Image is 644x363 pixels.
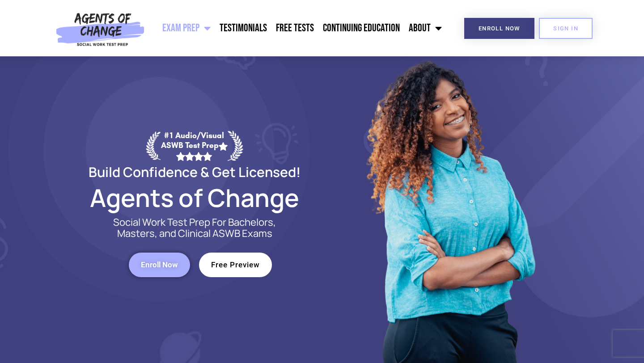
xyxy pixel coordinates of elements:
span: SIGN IN [553,25,578,31]
a: Enroll Now [464,18,534,39]
a: SIGN IN [539,18,593,39]
a: About [404,17,446,39]
span: Enroll Now [479,25,520,31]
h2: Build Confidence & Get Licensed! [67,165,322,178]
p: Social Work Test Prep For Bachelors, Masters, and Clinical ASWB Exams [103,217,286,239]
a: Continuing Education [318,17,404,39]
div: #1 Audio/Visual ASWB Test Prep [161,131,228,160]
nav: Menu [149,17,447,39]
a: Free Tests [271,17,318,39]
a: Testimonials [215,17,271,39]
a: Exam Prep [158,17,215,39]
span: Enroll Now [141,261,178,269]
span: Free Preview [211,261,260,269]
a: Enroll Now [129,253,190,277]
a: Free Preview [199,253,272,277]
h2: Agents of Change [67,187,322,208]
